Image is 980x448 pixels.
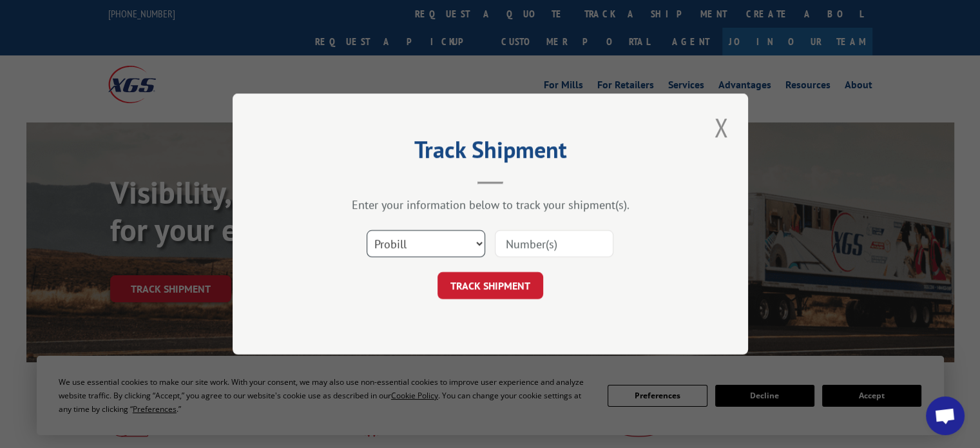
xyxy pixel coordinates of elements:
[297,197,684,212] div: Enter your information below to track your shipment(s).
[495,230,613,257] input: Number(s)
[437,272,543,299] button: TRACK SHIPMENT
[710,110,732,145] button: Close modal
[926,396,965,435] a: Open chat
[297,141,684,165] h2: Track Shipment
